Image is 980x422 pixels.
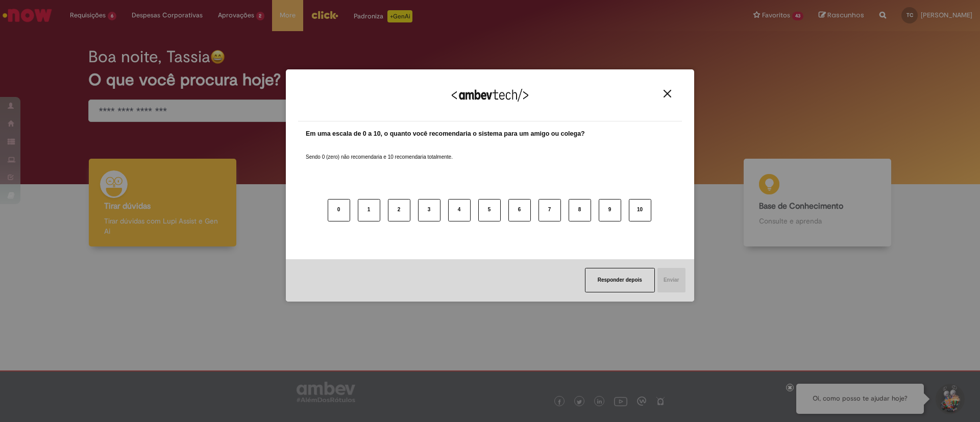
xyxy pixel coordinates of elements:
button: 8 [569,199,591,221]
button: 4 [448,199,471,221]
button: 10 [629,199,651,221]
button: 0 [328,199,350,221]
button: Responder depois [585,268,655,292]
label: Em uma escala de 0 a 10, o quanto você recomendaria o sistema para um amigo ou colega? [306,129,585,139]
button: 1 [358,199,380,221]
label: Sendo 0 (zero) não recomendaria e 10 recomendaria totalmente. [306,141,453,161]
button: 6 [508,199,531,221]
button: 2 [388,199,410,221]
button: 5 [478,199,501,221]
button: 3 [418,199,440,221]
button: 9 [599,199,621,221]
button: 7 [538,199,561,221]
img: Close [664,90,671,97]
img: Logo Ambevtech [452,89,528,102]
button: Close [660,89,674,98]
